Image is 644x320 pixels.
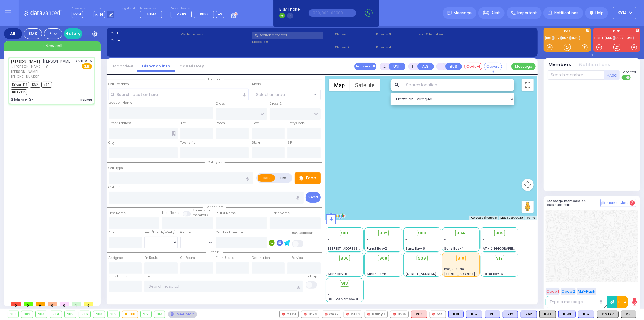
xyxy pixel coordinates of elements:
button: Notifications [579,61,610,68]
img: red-radio-icon.svg [282,313,285,316]
img: red-radio-icon.svg [367,313,370,316]
button: Members [549,61,572,68]
label: Fire [275,174,292,182]
div: FD86 [390,311,409,318]
div: 595 [430,311,446,318]
div: K16 [485,311,500,318]
span: 912 [496,255,503,261]
div: BLS [485,311,500,318]
span: Other building occupants [171,131,176,136]
span: Phone 2 [335,45,374,50]
a: Map View [108,63,137,69]
span: Send text [622,70,636,74]
div: 3 Meron Dr [11,97,33,103]
span: - [405,263,407,267]
span: - [328,263,330,267]
label: Medic on call [140,7,164,10]
div: All [4,28,22,39]
label: Call back number [216,230,245,235]
div: 906 [79,311,91,318]
span: AT - 2 [GEOGRAPHIC_DATA] [483,246,528,251]
label: Hospital [144,274,158,279]
input: Search hospital [144,281,303,292]
span: 909 [418,255,426,261]
span: EMS [82,63,92,69]
a: K67 [561,36,570,40]
label: Use Callback [292,231,313,236]
span: K90 [41,82,52,88]
span: 2 [630,200,635,206]
img: red-radio-icon.svg [346,313,349,316]
div: 910 [456,255,466,262]
label: Lines [94,7,115,10]
button: Message [511,63,536,70]
div: 903 [36,311,47,318]
a: 595 [605,36,614,40]
span: Call type [205,160,225,165]
input: (000)000-00000 [309,9,356,17]
span: - [483,267,485,272]
span: + New call [42,43,62,49]
span: 0 [36,302,45,306]
div: BLS [521,311,537,318]
label: Cross 2 [270,101,282,106]
a: FLY [553,36,561,40]
span: [STREET_ADDRESS][PERSON_NAME] [328,246,385,251]
span: 0 [84,302,93,306]
button: Covered [484,63,502,70]
button: BUS [445,63,462,70]
div: 905 [65,311,76,318]
button: KY14 [613,7,636,19]
label: In Service [287,256,303,260]
img: Logo [24,9,64,17]
span: - [328,292,330,297]
span: Internal Chat [606,201,628,205]
div: K91 [621,311,636,318]
div: K67 [578,311,594,318]
span: - [328,242,330,246]
img: red-radio-icon.svg [325,313,328,316]
div: FLY 147 [597,311,619,318]
label: From Scene [216,256,234,260]
span: BUS-910 [11,89,27,95]
span: members [193,213,208,217]
span: Message [454,10,472,16]
label: Back Home [109,274,127,279]
span: - [483,237,485,242]
span: 0 [24,302,33,306]
span: KY14 [72,11,83,18]
label: Pick up [306,274,317,279]
div: Utility 1 [365,311,388,318]
label: Call Location [109,82,129,87]
button: Show satellite imagery [350,79,380,91]
span: BG - 29 Merriewold S. [328,297,362,301]
label: Age [109,230,115,235]
div: 912 [141,311,151,318]
a: Call History [175,63,209,69]
span: - [405,267,407,272]
label: ZIP [287,140,292,145]
button: ALS [417,63,434,70]
div: 909 [108,311,119,318]
small: Share with [193,208,210,213]
label: First Name [109,211,126,216]
label: Dispatcher [72,7,87,10]
label: Caller name [181,32,250,37]
button: Code 1 [546,288,560,295]
label: City [109,140,115,145]
span: FD86 [200,12,209,17]
button: ALS-Rush [577,288,596,295]
span: - [328,267,330,272]
span: 7:01 PM [76,59,88,63]
div: BLS [503,311,518,318]
button: Code 2 [561,288,576,295]
span: - [328,237,330,242]
span: - [367,267,369,272]
span: - [405,242,407,246]
span: Status [206,250,223,254]
label: Call Info [109,185,122,190]
div: K68 [411,311,427,318]
label: Location Name [109,100,133,105]
span: 903 [418,230,426,236]
a: KJFD [595,36,604,40]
